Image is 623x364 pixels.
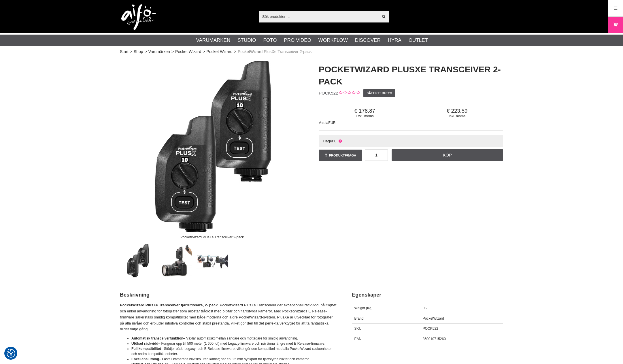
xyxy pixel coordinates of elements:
[323,139,333,143] span: I lager
[7,349,15,358] img: Revisit consent button
[158,244,192,278] img: Fjärrutlös kamera
[354,306,373,310] span: Weight (Kg)
[319,121,328,125] span: Valuta
[388,37,401,44] a: Hyra
[175,49,201,55] a: Pocket Wizard
[203,49,205,55] span: >
[7,348,15,359] button: Samtyckesinställningar
[319,90,338,95] span: POCK522
[319,63,503,88] h1: PocketWizard PlusXe Transceiver 2-pack
[338,139,342,143] i: Ej i lager
[328,121,335,125] span: EUR
[318,37,348,44] a: Workflow
[175,232,248,242] div: PocketWizard PlusXe Transceiver 2-pack
[131,347,161,351] strong: Full kompatibilitet
[237,37,256,44] a: Studio
[354,337,362,341] span: EAN
[392,149,503,161] a: Köp
[355,37,381,44] a: Discover
[352,291,503,299] h2: Egenskaper
[120,49,129,55] a: Start
[131,336,337,341] li: – Växlar automatiskt mellan sändare och mottagare för smidig användning.
[121,4,156,30] img: logo.png
[131,342,158,346] strong: Utökad räckvidd
[338,90,360,96] div: Kundbetyg: 0
[130,49,132,55] span: >
[423,316,444,320] span: PocketWizard
[234,49,236,55] span: >
[131,336,183,340] strong: Automatisk transceiverfunktion
[120,291,337,299] h2: Beskrivning
[171,49,174,55] span: >
[131,346,337,357] li: – Stödjer både Legacy- och E Release-firmware, vilket gör den kompatibel med alla PocketWizard-ra...
[411,114,503,118] span: Inkl. moms
[263,37,277,44] a: Foto
[411,108,503,114] span: 223.59
[120,303,218,307] strong: PocketWizard PlusXe Transceiver fjärrutlösare, 2- pack
[284,37,311,44] a: Pro Video
[319,150,362,161] a: Produktfråga
[131,357,337,362] li: – Fästs i kamerans blixtsko utan kablar; har en 3,5 mm synkport för fjärrstyrda blixtar och kameror.
[354,327,362,331] span: SKU
[131,357,159,361] strong: Enkel anslutning
[120,58,304,242] img: PocketWizard PlusXe Transceiver 2-pack
[144,49,147,55] span: >
[319,108,411,114] span: 178.87
[148,49,170,55] a: Varumärken
[423,327,438,331] span: POCK522
[196,37,231,44] a: Varumärken
[259,12,378,21] input: Sök produkter ...
[423,306,428,310] span: 0.2
[409,37,428,44] a: Outlet
[120,302,337,332] p: . PocketWizard PlusXe Transceiver ger exceptionell räckvidd, pålitlighet och enkel användning för...
[134,49,143,55] a: Shop
[354,316,364,320] span: Brand
[423,337,446,341] span: 860010715260
[207,49,233,55] a: Pocket Wizard
[363,89,395,97] a: Sätt ett betyg
[195,244,230,278] img: Auto-relay funktion, fjärrutlös kamera och blixt
[120,244,155,278] img: PocketWizard PlusXe Transceiver 2-pack
[319,114,411,118] span: Exkl. moms
[131,341,337,346] li: – Fungerar upp till 500 meter (1 600 fot) med Legacy-firmware och når ännu längre med E Release-f...
[334,139,336,143] span: 0
[238,49,312,55] span: PocketWizard PlusXe Transceiver 2-pack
